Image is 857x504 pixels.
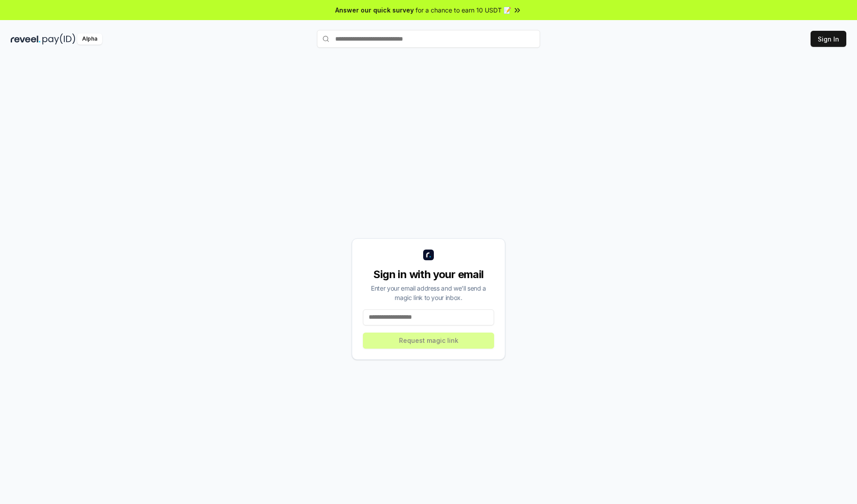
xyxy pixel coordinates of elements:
div: Enter your email address and we’ll send a magic link to your inbox. [363,283,494,302]
img: logo_small [423,250,434,260]
div: Sign in with your email [363,267,494,282]
span: Answer our quick survey [335,5,414,15]
button: Sign In [811,31,846,47]
span: for a chance to earn 10 USDT 📝 [416,5,511,15]
img: pay_id [42,33,75,45]
div: Alpha [77,33,102,45]
img: reveel_dark [11,33,41,45]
